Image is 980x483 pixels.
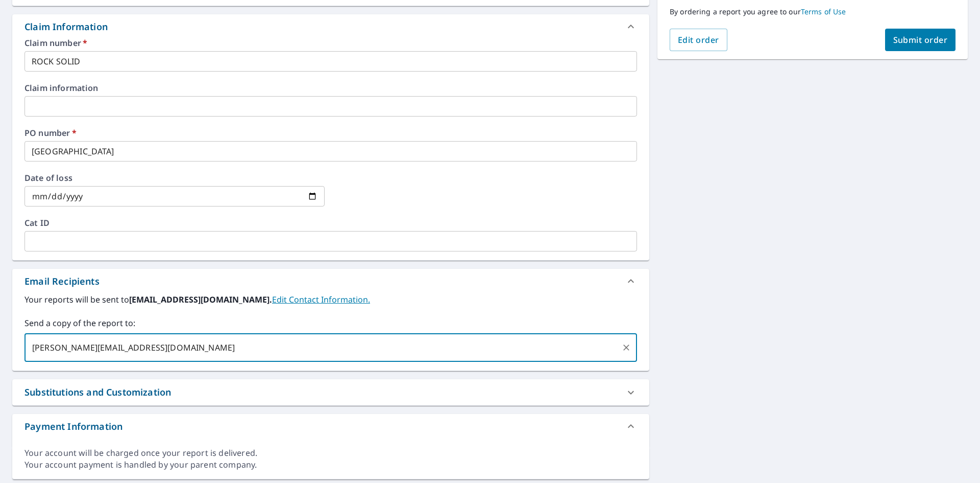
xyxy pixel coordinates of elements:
div: Email Recipients [12,269,649,293]
div: Your account payment is handled by your parent company. [24,459,637,471]
div: Substitutions and Customization [24,385,171,399]
a: EditContactInfo [272,294,370,305]
label: PO number [24,129,637,137]
label: Claim information [24,84,637,92]
div: Claim Information [12,14,649,39]
p: By ordering a report you agree to our [670,7,955,16]
a: Terms of Use [801,7,846,16]
div: Email Recipients [24,274,100,288]
div: Your account will be charged once your report is delivered. [24,447,637,459]
button: Edit order [670,29,727,51]
div: Claim Information [24,20,108,34]
div: Payment Information [12,414,649,439]
button: Clear [619,340,633,355]
div: Substitutions and Customization [12,379,649,405]
div: Payment Information [24,420,122,433]
label: Claim number [24,39,637,47]
span: Edit order [678,34,719,45]
button: Submit order [885,29,956,51]
label: Your reports will be sent to [24,293,637,306]
label: Cat ID [24,219,637,227]
span: Submit order [893,34,948,45]
label: Date of loss [24,174,325,182]
label: Send a copy of the report to: [24,317,637,329]
b: [EMAIL_ADDRESS][DOMAIN_NAME]. [129,294,272,305]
